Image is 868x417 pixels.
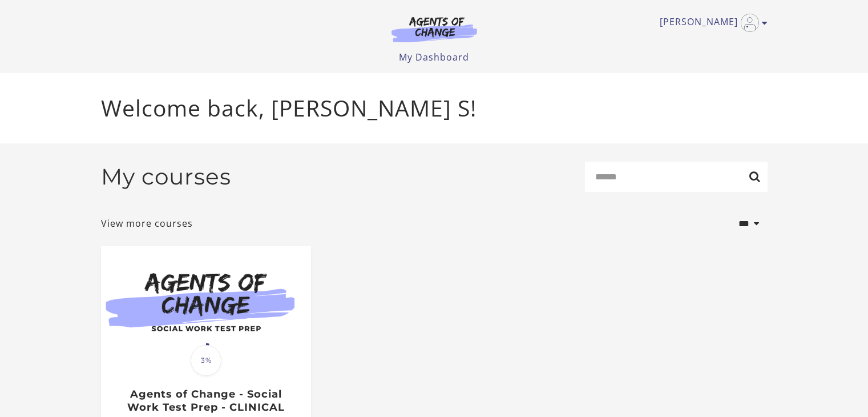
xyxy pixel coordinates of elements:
[191,345,221,376] span: 3%
[101,163,231,190] h2: My courses
[380,16,489,42] img: Agents of Change Logo
[101,216,193,230] a: View more courses
[660,14,762,32] a: Toggle menu
[399,51,469,63] a: My Dashboard
[113,388,298,414] h3: Agents of Change - Social Work Test Prep - CLINICAL
[101,91,768,125] p: Welcome back, [PERSON_NAME] S!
